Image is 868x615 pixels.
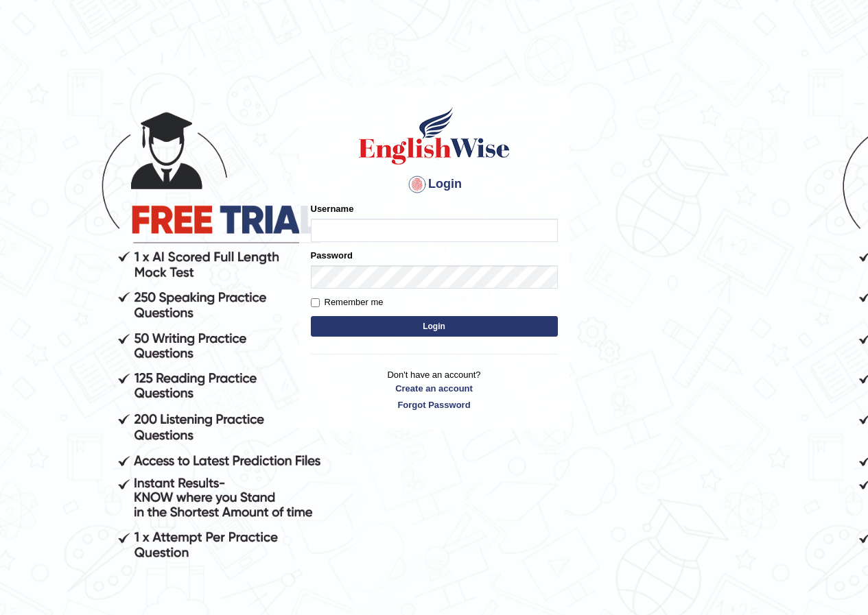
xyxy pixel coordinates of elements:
[311,368,558,411] p: Don't have an account?
[356,105,513,167] img: Logo of English Wise sign in for intelligent practice with AI
[311,398,558,411] a: Forgot Password
[311,173,558,195] h4: Login
[311,202,354,215] label: Username
[311,298,320,307] input: Remember me
[311,249,353,262] label: Password
[311,382,558,395] a: Create an account
[311,316,558,337] button: Login
[311,296,384,309] label: Remember me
